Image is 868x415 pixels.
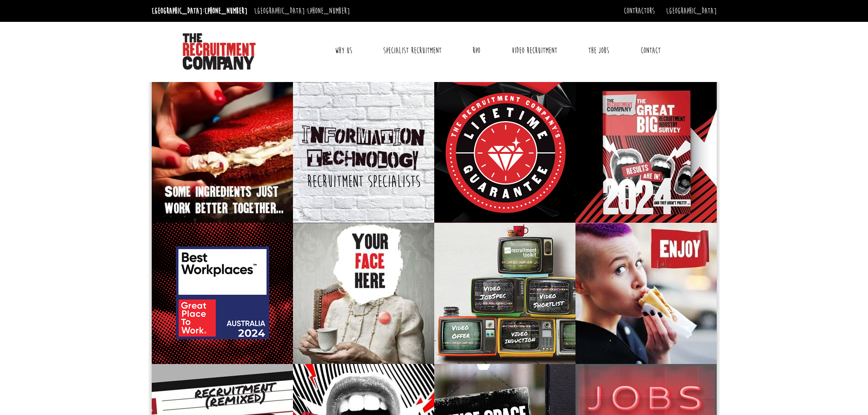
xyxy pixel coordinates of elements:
[328,39,359,62] a: Why Us
[205,6,247,16] a: [PHONE_NUMBER]
[183,33,256,70] img: The Recruitment Company
[466,39,487,62] a: RPO
[624,6,655,16] a: Contractors
[666,6,717,16] a: [GEOGRAPHIC_DATA]
[634,39,668,62] a: Contact
[252,4,352,18] li: [GEOGRAPHIC_DATA]:
[505,39,564,62] a: Video Recruitment
[307,6,350,16] a: [PHONE_NUMBER]
[581,39,616,62] a: The Jobs
[149,4,250,18] li: [GEOGRAPHIC_DATA]:
[376,39,448,62] a: Specialist Recruitment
